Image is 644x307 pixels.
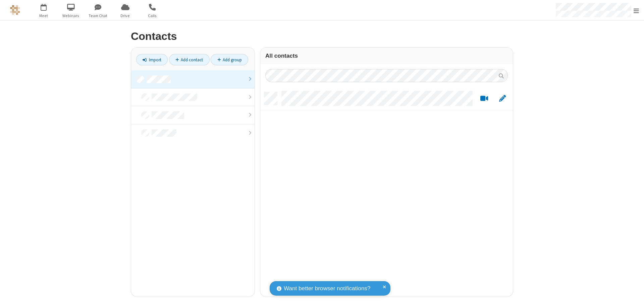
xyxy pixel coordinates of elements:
button: Start a video meeting [478,95,491,103]
span: Calls [140,13,165,19]
img: QA Selenium DO NOT DELETE OR CHANGE [10,5,20,15]
span: Want better browser notifications? [284,284,370,293]
h3: All contacts [265,53,508,59]
span: Meet [31,13,56,19]
a: Import [136,54,168,65]
span: Drive [113,13,138,19]
div: grid [260,87,513,297]
a: Add contact [169,54,210,65]
span: Team Chat [86,13,111,19]
iframe: Chat [627,290,639,302]
h2: Contacts [131,30,513,42]
span: Webinars [58,13,84,19]
button: Edit [496,95,509,103]
a: Add group [211,54,248,65]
